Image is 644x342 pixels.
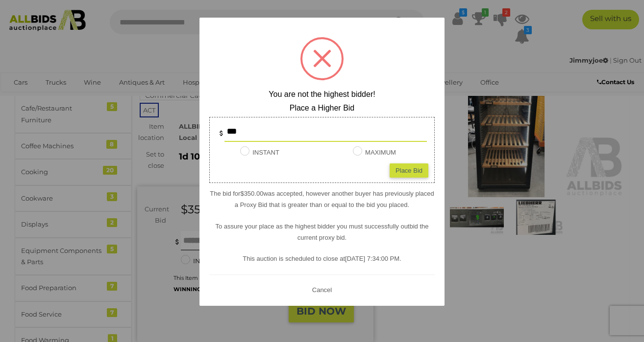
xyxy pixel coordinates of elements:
[240,147,279,158] label: INSTANT
[209,220,435,243] p: To assure your place as the highest bidder you must successfully outbid the current proxy bid.
[209,253,435,264] p: This auction is scheduled to close at .
[390,163,428,177] div: Place Bid
[209,103,435,112] h2: Place a Higher Bid
[353,147,396,158] label: MAXIMUM
[309,283,335,296] button: Cancel
[209,187,435,210] p: The bid for was accepted, however another buyer has previously placed a Proxy Bid that is greater...
[240,189,263,197] span: $350.00
[209,90,435,99] h2: You are not the highest bidder!
[345,255,399,262] span: [DATE] 7:34:00 PM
